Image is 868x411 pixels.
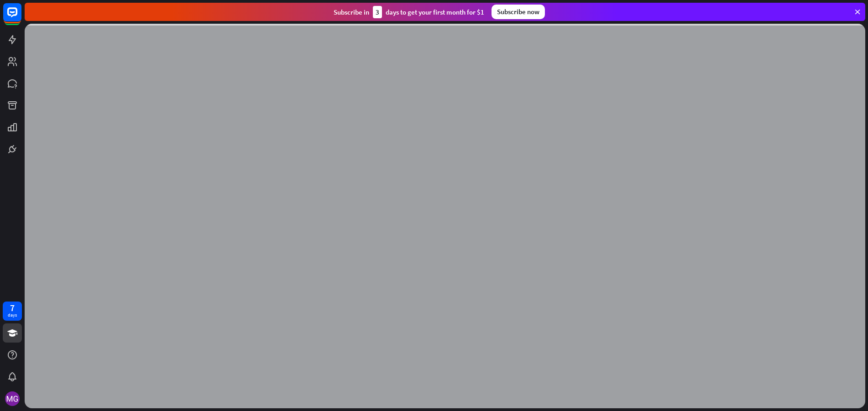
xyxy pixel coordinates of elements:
div: days [8,312,17,318]
div: 7 [10,304,15,312]
div: 3 [373,6,382,18]
div: Subscribe now [492,5,545,19]
a: 7 days [3,302,22,321]
div: Subscribe in days to get your first month for $1 [334,6,484,18]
